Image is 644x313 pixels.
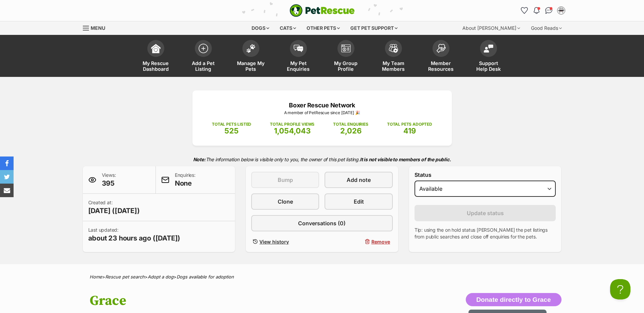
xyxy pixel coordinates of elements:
img: dashboard-icon-eb2f2d2d3e046f16d808141f083e7271f6b2e854fb5c12c21221c1fb7104beca.svg [151,44,161,53]
button: Update status [415,205,556,221]
div: About [PERSON_NAME] [458,21,525,35]
span: Update status [467,209,504,217]
a: Adopt a dog [148,274,173,279]
p: Boxer Rescue Network [203,101,442,110]
button: Remove [325,237,392,247]
span: Manage My Pets [236,60,266,72]
p: Tip: using the on hold status [PERSON_NAME] the pet listings from public searches and close off e... [415,227,556,240]
span: My Group Profile [331,60,361,72]
button: Notifications [531,5,542,16]
span: My Team Members [378,60,409,72]
a: Manage My Pets [227,37,275,77]
a: Clone [251,193,319,210]
label: Status [415,172,556,178]
p: Last updated: [88,227,181,243]
span: 419 [403,126,416,135]
span: Clone [278,197,293,206]
img: help-desk-icon-fdf02630f3aa405de69fd3d07c3f3aa587a6932b1a1747fa1d2bba05be0121f9.svg [484,44,493,53]
span: 525 [224,126,239,135]
a: Add a Pet Listing [180,37,227,77]
span: Remove [371,238,390,245]
img: notifications-46538b983faf8c2785f20acdc204bb7945ddae34d4c08c2a6579f10ce5e182be.svg [534,7,539,14]
a: Member Resources [417,37,465,77]
a: Home [90,274,102,279]
span: Add note [347,176,371,184]
button: Bump [251,172,319,188]
img: Boxer Rescue Network Australia profile pic [558,7,565,14]
img: manage-my-pets-icon-02211641906a0b7f246fdf0571729dbe1e7629f14944591b6c1af311fb30b64b.svg [246,44,256,53]
span: Member Resources [426,60,456,72]
img: logo-e224e6f780fb5917bec1dbf3a21bbac754714ae5b6737aabdf751b685950b380.svg [290,4,355,17]
span: Edit [354,197,364,206]
img: member-resources-icon-8e73f808a243e03378d46382f2149f9095a855e16c252ad45f914b54edf8863c.svg [436,44,446,53]
p: TOTAL PETS LISTED [212,121,251,127]
div: Good Reads [526,21,567,35]
span: 2,026 [340,126,362,135]
p: Views: [102,172,116,188]
span: [DATE] ([DATE]) [88,206,140,215]
a: Dogs available for adoption [177,274,234,279]
ul: Account quick links [519,5,567,16]
a: Support Help Desk [465,37,512,77]
a: Conversations [544,5,554,16]
a: Edit [325,193,392,210]
span: about 23 hours ago ([DATE]) [88,233,181,243]
a: My Team Members [370,37,417,77]
span: My Pet Enquiries [283,60,314,72]
strong: It is not visible to members of the public. [360,156,451,162]
span: None [175,179,196,188]
span: My Rescue Dashboard [141,60,171,72]
a: My Rescue Dashboard [132,37,180,77]
button: My account [556,5,567,16]
div: Cats [275,21,301,35]
p: TOTAL PETS ADOPTED [387,121,432,127]
p: Created at: [88,199,140,215]
img: chat-41dd97257d64d25036548639549fe6c8038ab92f7586957e7f3b1b290dea8141.svg [545,7,552,14]
p: TOTAL PROFILE VIEWS [270,121,314,127]
a: Add note [325,172,392,188]
span: 395 [102,179,116,188]
img: pet-enquiries-icon-7e3ad2cf08bfb03b45e93fb7055b45f3efa6380592205ae92323e6603595dc1f.svg [294,45,303,52]
span: Support Help Desk [473,60,504,72]
p: TOTAL ENQUIRIES [333,121,368,127]
button: Donate directly to Grace [466,293,562,307]
a: My Pet Enquiries [275,37,322,77]
span: View history [259,238,289,245]
p: A member of PetRescue since [DATE] 🎉 [203,110,442,116]
span: Bump [278,176,293,184]
div: Other pets [302,21,345,35]
span: Add a Pet Listing [188,60,219,72]
a: Favourites [519,5,530,16]
a: My Group Profile [322,37,370,77]
a: Conversations (0) [251,215,393,231]
span: 1,054,043 [274,126,311,135]
a: View history [251,237,319,247]
span: Conversations (0) [298,219,346,227]
div: Get pet support [346,21,402,35]
img: group-profile-icon-3fa3cf56718a62981997c0bc7e787c4b2cf8bcc04b72c1350f741eb67cf2f40e.svg [341,44,351,53]
img: team-members-icon-5396bd8760b3fe7c0b43da4ab00e1e3bb1a5d9ba89233759b79545d2d3fc5d0d.svg [389,44,398,53]
iframe: Help Scout Beacon - Open [610,279,630,299]
span: Menu [91,25,105,31]
strong: Note: [193,156,206,162]
p: Enquiries: [175,172,196,188]
a: Menu [83,21,110,34]
img: add-pet-listing-icon-0afa8454b4691262ce3f59096e99ab1cd57d4a30225e0717b998d2c9b9846f56.svg [199,44,208,53]
div: Dogs [247,21,274,35]
a: PetRescue [290,4,355,17]
div: > > > [73,274,572,279]
a: Rescue pet search [105,274,145,279]
h1: Grace [90,293,377,309]
p: The information below is visible only to you, the owner of this pet listing. [83,152,562,166]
